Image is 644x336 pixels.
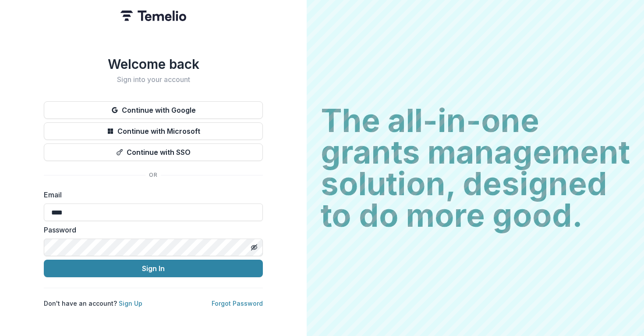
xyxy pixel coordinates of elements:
button: Continue with SSO [44,143,263,161]
img: Temelio [120,11,186,21]
button: Toggle password visibility [247,240,261,254]
label: Password [44,225,258,235]
a: Forgot Password [212,300,263,307]
h2: Sign into your account [44,75,263,84]
button: Sign In [44,260,263,277]
p: Don't have an account? [44,299,142,308]
button: Continue with Microsoft [44,122,263,140]
h1: Welcome back [44,56,263,72]
button: Continue with Google [44,101,263,119]
a: Sign Up [119,300,142,307]
label: Email [44,189,258,200]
